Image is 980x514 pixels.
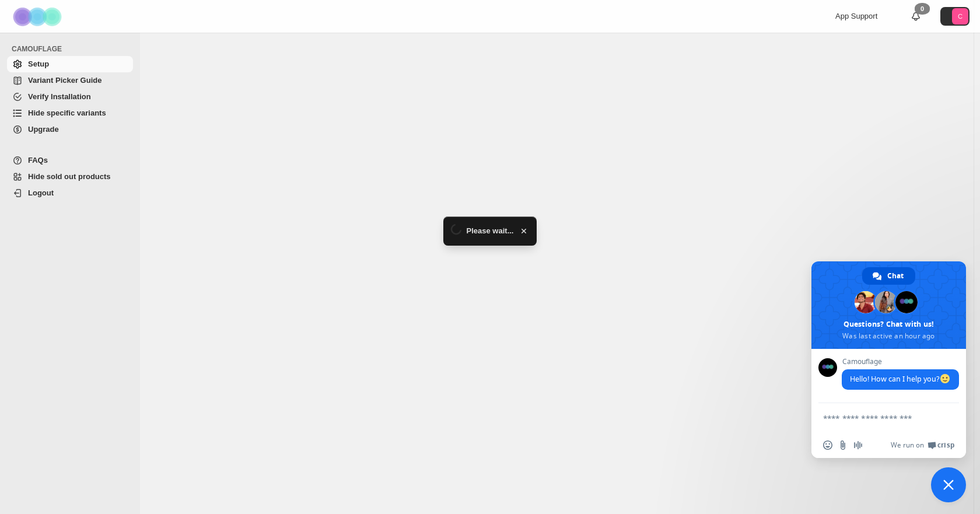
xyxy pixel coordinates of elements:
[9,1,68,33] img: Camouflage
[7,185,133,201] a: Logout
[28,156,48,165] span: FAQs
[915,3,930,15] div: 0
[940,7,970,26] button: Avatar with initials C
[7,152,133,169] a: FAQs
[28,76,101,85] span: Variant Picker Guide
[853,440,863,450] span: Audio message
[7,105,133,121] a: Hide specific variants
[887,267,904,285] span: Chat
[7,121,133,138] a: Upgrade
[958,13,963,20] text: C
[910,11,922,22] a: 0
[28,92,91,101] span: Verify Installation
[823,413,929,424] textarea: Compose your message...
[28,188,54,197] span: Logout
[823,440,832,450] span: Insert an emoji
[850,374,951,384] span: Hello! How can I help you?
[842,358,959,366] span: Camouflage
[838,440,848,450] span: Send a file
[7,72,133,89] a: Variant Picker Guide
[28,60,49,68] span: Setup
[931,467,966,502] div: Close chat
[952,8,968,25] span: Avatar with initials C
[7,89,133,105] a: Verify Installation
[467,225,514,237] span: Please wait...
[28,172,111,181] span: Hide sold out products
[862,267,915,285] div: Chat
[28,109,106,117] span: Hide specific variants
[7,56,133,72] a: Setup
[891,440,954,450] a: We run onCrisp
[28,125,59,134] span: Upgrade
[835,12,877,20] span: App Support
[937,440,954,450] span: Crisp
[7,169,133,185] a: Hide sold out products
[891,440,924,450] span: We run on
[12,44,134,54] span: CAMOUFLAGE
